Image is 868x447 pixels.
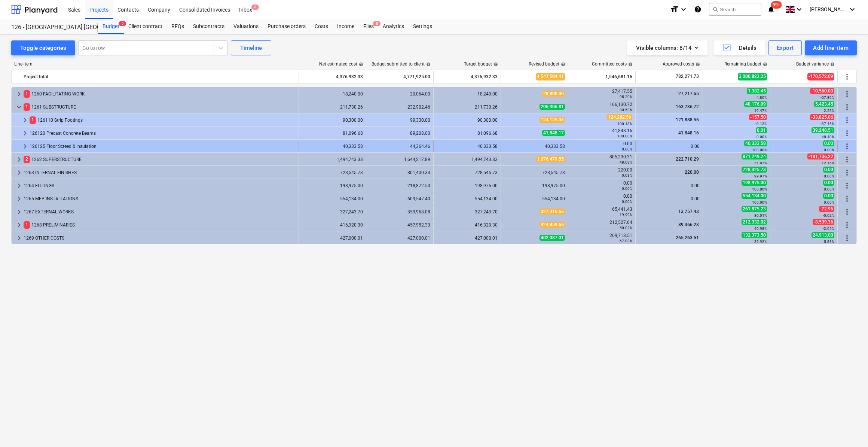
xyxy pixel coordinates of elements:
[369,235,430,241] div: 427,000.01
[742,219,767,225] span: 212,332.02
[24,153,296,165] div: 1262 SUPERSTRUCTURE
[369,196,430,201] div: 609,547.40
[620,239,632,243] small: 67.08%
[639,183,700,188] div: 0.00
[795,5,804,14] i: keyboard_arrow_down
[754,226,767,231] small: 49.98%
[24,71,296,83] div: Project total
[98,19,124,34] div: Budget
[437,222,498,228] div: 416,320.30
[571,220,632,230] div: 212,527.64
[369,71,430,83] div: 4,771,925.00
[369,157,430,162] div: 1,644,217.89
[302,131,363,136] div: 81,096.68
[251,4,259,10] span: 8
[823,193,834,199] span: 0.00
[437,235,498,241] div: 427,000.01
[30,127,296,139] div: 126120 Precast Concrete Beams
[810,88,834,94] span: -10,560.00
[824,174,834,178] small: 0.00%
[302,144,363,149] div: 40,333.58
[359,19,378,34] a: Files8
[675,117,700,122] span: 121,888.56
[11,40,75,55] button: Toggle categories
[843,89,852,98] span: More actions
[571,128,632,139] div: 41,848.16
[824,200,834,204] small: 0.00%
[670,5,679,14] i: format_size
[761,62,767,67] span: help
[302,71,363,83] div: 4,376,932.33
[24,90,30,97] span: 1
[843,103,852,112] span: More actions
[814,101,834,107] span: 5,423.45
[21,116,30,125] span: keyboard_arrow_right
[639,196,700,201] div: 0.00
[754,240,767,244] small: 32.92%
[333,19,359,34] a: Income
[571,89,632,99] div: 27,417.55
[492,62,498,67] span: help
[843,207,852,216] span: More actions
[694,5,702,14] i: Knowledge base
[310,19,333,34] a: Costs
[357,62,363,67] span: help
[504,170,565,175] div: 728,545.73
[437,196,498,201] div: 554,134.00
[369,144,430,149] div: 44,364.46
[571,194,632,204] div: 0.00
[540,235,565,241] span: 402,087.01
[822,135,834,139] small: 48.40%
[823,226,834,231] small: -2.05%
[15,89,24,98] span: keyboard_arrow_right
[263,19,310,34] div: Purchase orders
[24,193,296,205] div: 1265 MEP INSTALLATIONS
[820,95,834,100] small: -57.89%
[369,131,430,136] div: 89,208.00
[823,167,834,173] span: 0.00
[571,207,632,217] div: 65,441.43
[812,232,834,238] span: 24,913.00
[30,114,296,126] div: 126110 Strip Footings
[620,108,632,112] small: 80.53%
[30,116,36,124] span: 1
[678,130,700,136] span: 41,848.16
[302,183,363,188] div: 198,975.00
[744,101,767,107] span: 40,176.09
[24,232,296,244] div: 1269 OTHER COSTS
[823,180,834,186] span: 0.00
[627,62,633,67] span: help
[359,19,378,34] div: Files
[24,167,296,179] div: 1263 INTERNAL FINISHES
[757,95,767,100] small: 4.80%
[823,213,834,218] small: -0.02%
[571,102,632,112] div: 166,130.72
[409,19,437,34] a: Settings
[767,5,775,14] i: notifications
[369,91,430,97] div: 20,064.00
[437,157,498,162] div: 1,494,743.33
[15,221,24,229] span: keyboard_arrow_right
[639,144,700,149] div: 0.00
[540,209,565,215] span: 327,316.66
[824,187,834,191] small: 0.00%
[843,221,852,229] span: More actions
[663,61,700,67] div: Approved costs
[302,222,363,228] div: 416,320.30
[15,155,24,164] span: keyboard_arrow_right
[369,222,430,228] div: 457,952.33
[373,21,380,26] span: 8
[24,88,296,100] div: 1260 FACILITATING WORK
[189,19,229,34] div: Subcontracts
[437,144,498,149] div: 40,333.58
[437,118,498,123] div: 90,300.00
[437,71,498,83] div: 4,376,932.33
[843,181,852,190] span: More actions
[675,104,700,109] span: 163,736.72
[812,127,834,133] span: 39,248.51
[754,109,767,113] small: 19.47%
[302,118,363,123] div: 90,300.00
[15,194,24,203] span: keyboard_arrow_right
[754,213,767,218] small: 80.01%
